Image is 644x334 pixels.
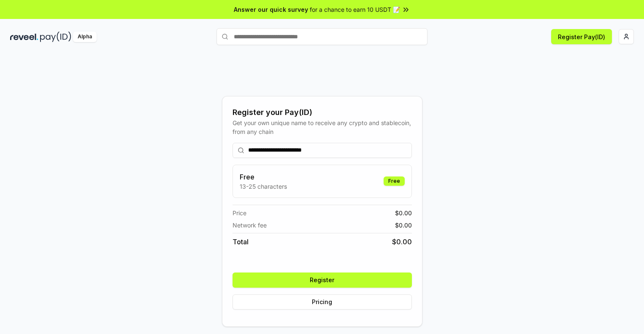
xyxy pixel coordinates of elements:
[233,107,412,118] div: Register your Pay(ID)
[233,237,249,247] span: Total
[551,29,612,44] button: Register Pay(ID)
[40,32,71,42] img: pay_id
[240,182,287,191] p: 13-25 characters
[233,118,412,136] div: Get your own unique name to receive any crypto and stablecoin, from any chain
[392,237,412,247] span: $ 0.00
[233,294,412,310] button: Pricing
[240,172,287,182] h3: Free
[73,32,97,42] div: Alpha
[233,221,267,230] span: Network fee
[233,208,246,217] span: Price
[10,32,38,42] img: reveel_dark
[384,176,405,186] div: Free
[234,5,308,14] span: Answer our quick survey
[233,273,412,288] button: Register
[395,208,412,217] span: $ 0.00
[395,221,412,230] span: $ 0.00
[310,5,400,14] span: for a chance to earn 10 USDT 📝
